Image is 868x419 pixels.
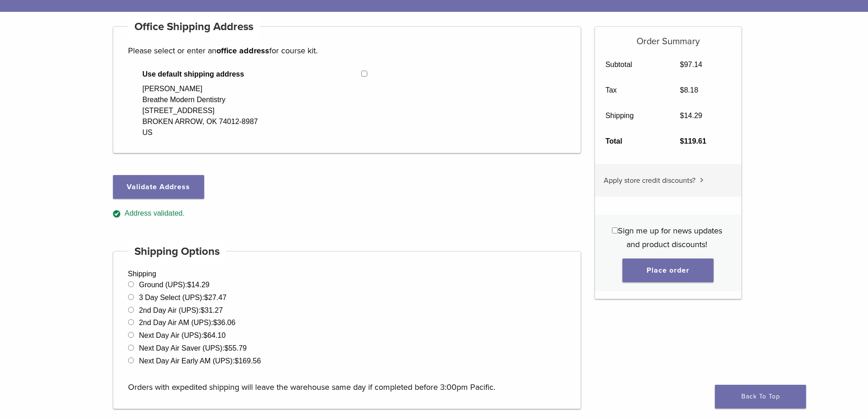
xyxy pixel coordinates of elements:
[139,294,226,301] label: 3 Day Select (UPS):
[680,137,706,145] bdi: 119.61
[203,331,226,339] bdi: 64.10
[612,228,618,233] input: Sign me up for news updates and product discounts!
[622,259,714,282] button: Place order
[128,367,566,394] p: Orders with expedited shipping will leave the warehouse same day if completed before 3:00pm Pacific.
[139,319,236,326] label: 2nd Day Air AM (UPS):
[139,344,247,352] label: Next Day Air Saver (UPS):
[235,357,261,365] bdi: 169.56
[128,241,226,263] h4: Shipping Options
[700,178,704,182] img: caret.svg
[128,44,566,57] p: Please select or enter an for course kit.
[213,319,236,326] bdi: 36.06
[680,61,684,68] span: $
[595,52,670,78] th: Subtotal
[680,61,702,68] bdi: 97.14
[200,306,223,314] bdi: 31.27
[113,175,204,199] button: Validate Address
[680,86,684,94] span: $
[139,281,210,289] label: Ground (UPS):
[143,69,362,80] span: Use default shipping address
[216,46,269,56] strong: office address
[595,103,670,129] th: Shipping
[680,112,684,119] span: $
[680,137,684,145] span: $
[715,385,806,409] a: Back To Top
[204,294,226,301] bdi: 27.47
[139,331,226,339] label: Next Day Air (UPS):
[143,83,258,138] div: [PERSON_NAME] Breathe Modern Dentistry [STREET_ADDRESS] BROKEN ARROW, OK 74012-8987 US
[200,306,205,314] span: $
[595,129,670,154] th: Total
[204,294,208,301] span: $
[604,176,695,185] span: Apply store credit discounts?
[128,16,260,38] h4: Office Shipping Address
[203,331,207,339] span: $
[680,112,702,119] bdi: 14.29
[187,281,191,289] span: $
[213,319,217,326] span: $
[595,27,741,47] h5: Order Summary
[235,357,239,365] span: $
[225,344,247,352] bdi: 55.79
[139,306,223,314] label: 2nd Day Air (UPS):
[618,226,722,249] span: Sign me up for news updates and product discounts!
[225,344,229,352] span: $
[680,86,698,94] bdi: 8.18
[113,251,581,409] div: Shipping
[113,208,581,219] div: Address validated.
[139,357,261,365] label: Next Day Air Early AM (UPS):
[187,281,210,289] bdi: 14.29
[595,78,670,103] th: Tax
